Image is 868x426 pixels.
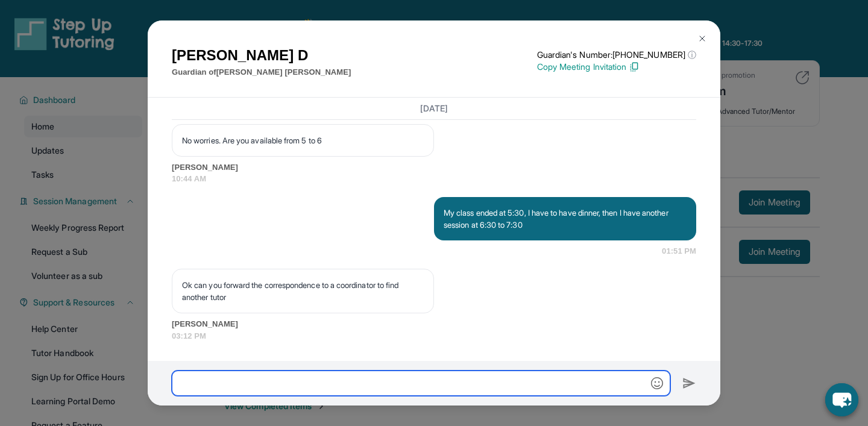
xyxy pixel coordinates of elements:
[537,61,696,73] p: Copy Meeting Invitation
[182,279,424,303] p: Ok can you forward the correspondence to a coordinator to find another tutor
[182,134,424,146] p: No worries. Are you available from 5 to 6
[444,207,687,231] p: My class ended at 5:30, I have to have dinner, then I have another session at 6:30 to 7:30
[682,376,696,390] img: Send icon
[172,318,696,330] span: [PERSON_NAME]
[825,383,858,416] button: chat-button
[172,161,696,174] span: [PERSON_NAME]
[172,66,351,78] p: Guardian of [PERSON_NAME] [PERSON_NAME]
[172,45,351,66] h1: [PERSON_NAME] D
[662,245,696,257] span: 01:51 PM
[172,173,696,185] span: 10:44 AM
[537,49,696,61] p: Guardian's Number: [PHONE_NUMBER]
[688,49,696,61] span: ⓘ
[172,330,696,342] span: 03:12 PM
[629,61,640,72] img: Copy Icon
[697,34,707,43] img: Close Icon
[172,102,696,114] h3: [DATE]
[651,377,663,389] img: Emoji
